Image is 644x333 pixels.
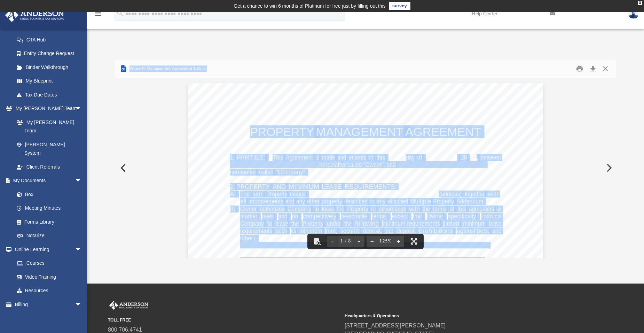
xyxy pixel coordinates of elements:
[379,206,406,212] span: accordance
[386,228,393,234] span: pet
[347,206,368,212] span: Property
[341,214,367,220] span: reasonable
[353,234,364,249] button: Next page
[3,8,66,22] img: Anderson Advisors Platinum Portal
[128,65,206,72] span: Property Management Agreement 1.docx
[291,228,296,234] span: as
[443,221,446,227] span: (
[573,63,587,74] button: Print
[457,206,466,212] span: this
[250,126,314,138] span: PROPERTY
[427,214,443,220] span: Owner
[249,199,283,205] span: improvements
[599,63,612,74] button: Close
[273,155,283,161] span: This
[449,206,455,212] span: of
[108,301,150,310] img: Anderson Advisors Platinum Portal
[253,235,257,242] span: ):
[75,102,89,116] span: arrow_drop_down
[477,155,478,161] span: ,
[230,206,235,212] span: B.
[10,60,92,74] a: Binder Walkthrough
[322,155,335,161] span: made
[289,184,319,190] span: MINIMUM
[307,199,320,205] span: other
[601,158,616,178] button: Next File
[587,63,599,74] button: Download
[439,191,462,198] span: (address)
[115,78,616,258] div: File preview
[10,229,89,243] a: Notarize
[383,221,440,227] span: minimum requirements
[240,235,253,242] span: other
[327,221,341,227] span: under
[338,234,353,249] button: 1 / 8
[5,174,89,188] a: My Documentsarrow_drop_down
[405,126,481,138] span: AGREEMENT
[10,115,85,138] a: My [PERSON_NAME] Team
[262,214,274,220] span: rates
[240,214,257,220] span: market
[345,313,576,319] small: Headquarters & Operations
[389,2,410,10] a: survey
[240,257,484,264] span: ________________________________________________________________________________
[409,206,420,212] span: with
[278,214,287,220] span: and
[344,221,352,227] span: the
[378,239,393,243] div: Current zoom level
[236,184,270,190] span: PROPERTY
[377,199,385,205] span: any
[10,270,85,284] a: Video Training
[410,199,431,205] span: Multiple
[397,228,416,234] span: deposit,
[5,242,89,256] a: Online Learningarrow_drop_down
[291,221,299,227] span: the
[288,206,311,212] span: Company
[461,155,467,161] span: 20
[423,206,430,212] span: the
[393,234,404,249] button: Zoom in
[234,2,386,10] div: Get a chance to win 6 months of Platinum for free just by filling out this
[10,138,89,160] a: [PERSON_NAME] System
[340,228,360,234] span: security
[315,155,320,161] span: is
[240,199,246,205] span: all
[433,206,447,212] span: terms
[230,184,234,190] span: 2.
[355,221,379,227] span: following
[372,214,387,220] span: terms,
[75,297,89,312] span: arrow_drop_down
[266,191,287,198] span: Property
[273,184,286,190] span: AND
[337,206,344,212] span: the
[108,327,142,333] a: 800.706.4741
[94,13,102,18] a: menu
[10,201,89,215] a: Meeting Minutes
[492,228,501,234] span: and
[240,228,272,234] span: requirements
[345,323,446,328] a: [STREET_ADDRESS][PERSON_NAME]
[276,221,288,227] span: lease
[417,155,422,161] span: of
[465,191,485,198] span: together
[406,234,422,249] button: Enter fullscreen
[457,155,459,161] span: ,
[115,158,130,178] button: Previous File
[469,206,494,212] span: agreement
[322,184,342,190] span: LEASE
[303,214,336,220] span: competitively
[10,88,92,102] a: Tax Due Dates
[371,206,376,212] span: in
[370,199,375,205] span: in
[363,228,382,234] span: deposit,
[240,191,250,198] span: The
[433,199,454,205] span: Property
[276,169,307,176] span: “Company”.
[285,199,294,205] span: and
[10,215,85,229] a: Forms Library
[299,228,322,234] span: minimum
[267,221,272,227] span: to
[399,162,486,168] span: ____________________________,
[463,221,486,227] span: minimum
[446,221,460,227] span: insert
